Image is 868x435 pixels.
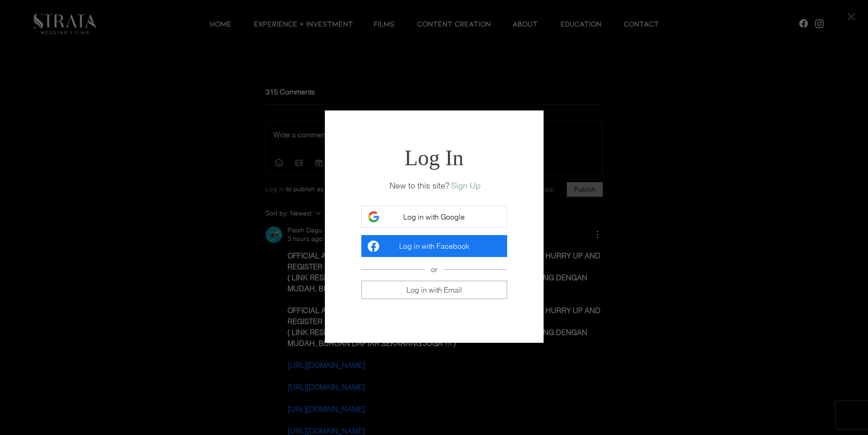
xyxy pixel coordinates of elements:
[361,281,507,299] button: Log in with Email
[425,265,443,274] span: or
[406,285,462,294] span: Log in with Email
[361,235,507,257] button: Log in with Facebook
[390,180,449,191] span: New to this site?
[403,212,465,221] span: Log in with Google
[451,180,481,191] button: New to this site? Sign Up
[361,147,507,169] h2: Log In
[361,206,507,228] button: Log in with Google
[399,241,469,251] span: Log in with Facebook
[846,11,857,24] button: Close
